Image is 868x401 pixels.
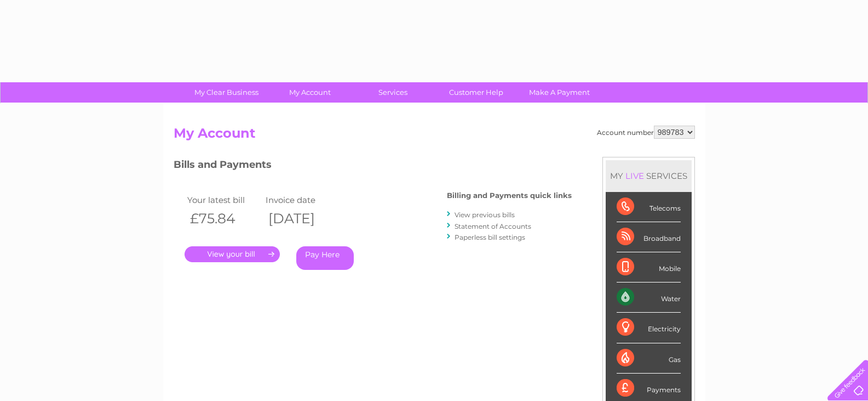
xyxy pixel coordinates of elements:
a: View previous bills [455,211,515,219]
a: Services [348,82,438,103]
a: My Clear Business [181,82,272,103]
a: Statement of Accounts [455,222,531,230]
h2: My Account [174,126,695,146]
div: Electricity [617,313,681,343]
th: [DATE] [263,207,342,230]
div: Account number [597,126,695,139]
div: LIVE [623,171,646,181]
a: Pay Here [296,246,354,270]
div: Gas [617,343,681,374]
a: Customer Help [431,82,521,103]
h4: Billing and Payments quick links [447,191,572,200]
div: Mobile [617,252,681,283]
a: Paperless bill settings [455,233,525,241]
a: . [185,246,280,262]
td: Invoice date [263,193,342,207]
td: Your latest bill [185,193,263,207]
div: Water [617,283,681,313]
div: MY SERVICES [606,160,692,191]
a: My Account [265,82,355,103]
th: £75.84 [185,207,263,230]
div: Broadband [617,222,681,252]
div: Telecoms [617,192,681,222]
a: Make A Payment [514,82,605,103]
h3: Bills and Payments [174,157,572,176]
